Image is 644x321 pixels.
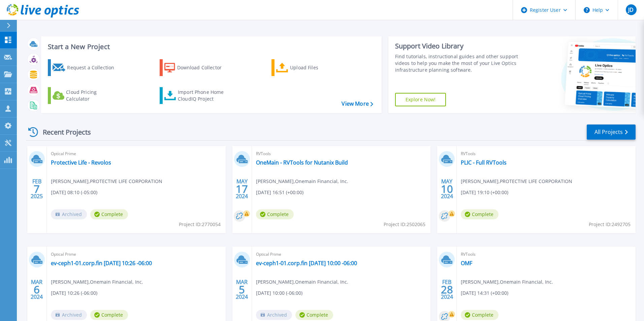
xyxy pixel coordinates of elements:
span: [DATE] 10:00 (-06:00) [256,289,302,297]
span: [DATE] 08:10 (-05:00) [51,189,97,196]
div: Upload Files [290,61,344,74]
span: [PERSON_NAME] , Onemain Financial, Inc. [256,178,348,185]
a: ev-ceph1-01.corp.fin [DATE] 10:00 -06:00 [256,260,357,266]
span: Complete [90,209,128,219]
span: Project ID: 2492705 [589,221,631,228]
div: FEB 2024 [441,277,453,302]
span: 28 [441,287,453,292]
a: All Projects [587,124,636,140]
span: Archived [51,209,87,219]
span: RVTools [461,251,632,258]
div: Support Video Library [395,42,521,50]
span: Complete [256,209,294,219]
span: Project ID: 2770054 [179,221,221,228]
div: MAY 2024 [235,177,248,201]
span: Project ID: 2502065 [384,221,425,228]
div: Download Collector [177,61,231,74]
span: Complete [461,209,498,219]
div: FEB 2025 [30,177,43,201]
a: Protective Life - Revolos [51,159,111,166]
div: Import Phone Home CloudIQ Project [178,89,230,102]
a: OneMain - RVTools for Nutanix Build [256,159,348,166]
a: Download Collector [160,59,235,76]
a: ev-ceph1-01.corp.fin [DATE] 10:26 -06:00 [51,260,152,266]
div: MAY 2024 [441,177,453,201]
span: 10 [441,186,453,192]
span: [PERSON_NAME] , Onemain Financial, Inc. [256,278,348,286]
span: 7 [34,186,40,192]
span: Complete [90,310,128,320]
a: PLIC - Full RVTools [461,159,507,166]
span: [PERSON_NAME] , PROTECTIVE LIFE CORPORATION [461,178,572,185]
div: Find tutorials, instructional guides and other support videos to help you make the most of your L... [395,53,521,73]
span: RVTools [461,150,632,157]
div: MAR 2024 [235,277,248,302]
div: Recent Projects [26,124,100,140]
h3: Start a New Project [48,43,373,50]
span: Complete [461,310,498,320]
span: [DATE] 19:10 (+00:00) [461,189,508,196]
a: View More [342,101,373,107]
div: Request a Collection [67,61,121,74]
span: RVTools [256,150,427,157]
span: Optical Prime [51,150,222,157]
span: JD [628,7,634,12]
span: [DATE] 14:31 (+00:00) [461,289,508,297]
a: Upload Files [271,59,347,76]
div: Cloud Pricing Calculator [66,89,120,102]
span: 17 [236,186,248,192]
span: 5 [239,287,245,292]
span: 6 [34,287,40,292]
span: [PERSON_NAME] , PROTECTIVE LIFE CORPORATION [51,178,162,185]
span: [PERSON_NAME] , Onemain Financial, Inc. [51,278,143,286]
span: [DATE] 16:51 (+00:00) [256,189,303,196]
span: Optical Prime [256,251,427,258]
a: OMF [461,260,472,266]
span: Optical Prime [51,251,222,258]
span: [DATE] 10:26 (-06:00) [51,289,97,297]
a: Cloud Pricing Calculator [48,87,123,104]
span: [PERSON_NAME] , Onemain Financial, Inc. [461,278,553,286]
span: Complete [295,310,333,320]
span: Archived [51,310,87,320]
span: Archived [256,310,292,320]
div: MAR 2024 [30,277,43,302]
a: Explore Now! [395,93,446,106]
a: Request a Collection [48,59,123,76]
